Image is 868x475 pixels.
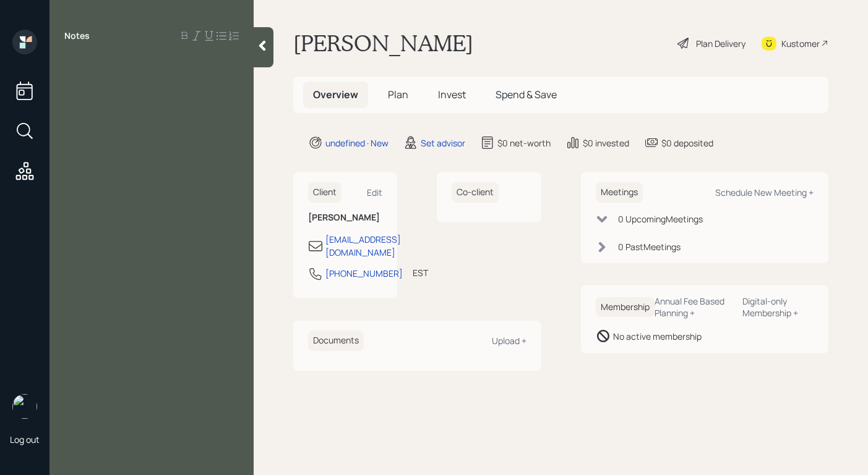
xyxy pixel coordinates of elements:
[742,295,814,319] div: Digital-only Membership +
[325,267,403,280] div: [PHONE_NUMBER]
[596,297,655,317] h6: Membership
[715,187,814,198] div: Schedule New Meeting +
[496,88,557,101] span: Spend & Save
[293,30,473,57] h1: [PERSON_NAME]
[613,330,702,343] div: No active membership
[308,182,342,203] h6: Client
[313,88,358,101] span: Overview
[583,137,629,149] div: $0 invested
[438,88,466,101] span: Invest
[388,88,408,101] span: Plan
[452,182,499,203] h6: Co-client
[367,187,382,198] div: Edit
[781,37,820,50] div: Kustomer
[655,295,733,319] div: Annual Fee Based Planning +
[421,137,465,149] div: Set advisor
[308,330,364,351] h6: Documents
[64,30,90,42] label: Notes
[696,37,746,50] div: Plan Delivery
[308,212,382,223] h6: [PERSON_NAME]
[12,394,37,419] img: aleksandra-headshot.png
[10,434,40,445] div: Log out
[618,240,681,253] div: 0 Past Meeting s
[497,137,551,149] div: $0 net-worth
[325,137,389,149] div: undefined · New
[596,182,643,203] h6: Meetings
[618,212,703,225] div: 0 Upcoming Meeting s
[661,137,713,149] div: $0 deposited
[325,233,401,259] div: [EMAIL_ADDRESS][DOMAIN_NAME]
[413,266,428,279] div: EST
[492,335,526,347] div: Upload +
